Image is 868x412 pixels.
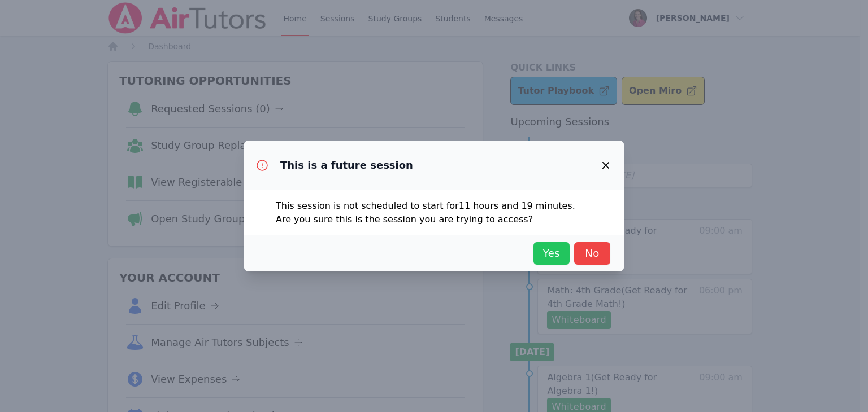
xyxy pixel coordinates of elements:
[276,199,592,226] p: This session is not scheduled to start for 11 hours and 19 minutes . Are you sure this is the ses...
[539,246,564,261] span: Yes
[533,242,570,265] button: Yes
[280,159,413,172] h3: This is a future session
[580,246,605,261] span: No
[574,242,610,265] button: No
